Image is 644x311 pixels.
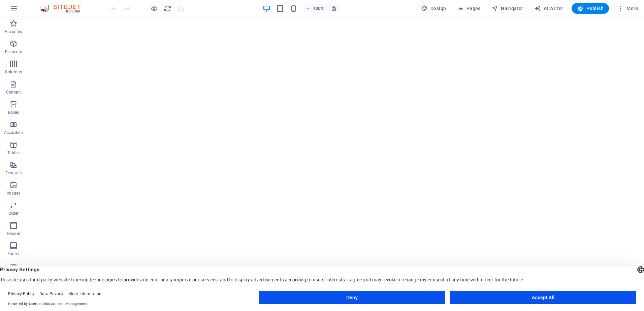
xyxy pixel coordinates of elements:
[7,191,21,196] p: Images
[5,170,22,176] p: Features
[163,4,171,12] button: reload
[164,5,171,12] i: Reload page
[5,49,22,55] p: Elements
[7,231,20,236] p: Header
[303,4,327,12] button: 100%
[418,3,449,14] div: Design (Ctrl+Alt+Y)
[489,3,526,14] button: Navigator
[614,3,641,14] button: More
[454,3,483,14] button: Pages
[491,5,523,12] span: Navigator
[7,150,20,155] p: Tables
[313,4,324,12] h6: 100%
[5,69,22,75] p: Columns
[572,3,609,14] button: Publish
[331,5,337,11] i: On resize automatically adjust zoom level to fit chosen device.
[534,5,563,12] span: AI Writer
[421,5,446,12] span: Design
[577,5,604,12] span: Publish
[5,29,22,34] p: Favorites
[8,211,19,216] p: Slider
[4,130,23,135] p: Accordion
[532,3,566,14] button: AI Writer
[6,90,21,95] p: Content
[617,5,638,12] span: More
[457,5,480,12] span: Pages
[418,3,449,14] button: Design
[8,110,19,115] p: Boxes
[39,4,89,12] img: Editor Logo
[7,251,20,256] p: Footer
